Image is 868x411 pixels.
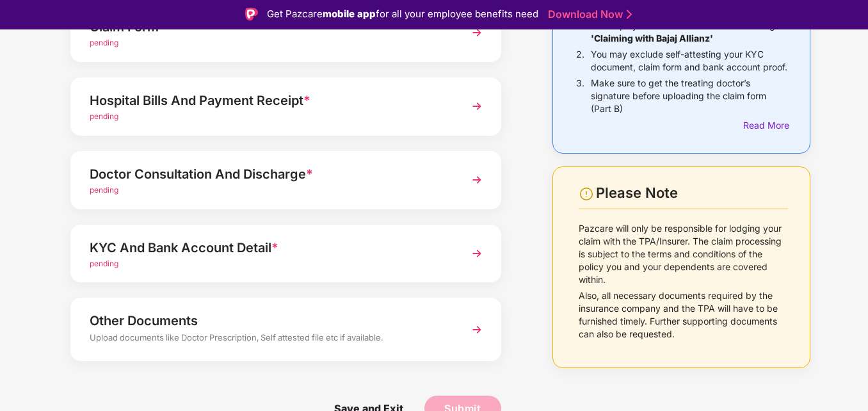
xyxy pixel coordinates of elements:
[465,168,488,191] img: svg+xml;base64,PHN2ZyBpZD0iTmV4dCIgeG1sbnM9Imh0dHA6Ly93d3cudzMub3JnLzIwMDAvc3ZnIiB3aWR0aD0iMzYiIG...
[576,77,584,115] p: 3.
[576,48,584,74] p: 2.
[465,318,488,341] img: svg+xml;base64,PHN2ZyBpZD0iTmV4dCIgeG1sbnM9Imh0dHA6Ly93d3cudzMub3JnLzIwMDAvc3ZnIiB3aWR0aD0iMzYiIG...
[465,21,488,44] img: svg+xml;base64,PHN2ZyBpZD0iTmV4dCIgeG1sbnM9Imh0dHA6Ly93d3cudzMub3JnLzIwMDAvc3ZnIiB3aWR0aD0iMzYiIG...
[465,95,488,118] img: svg+xml;base64,PHN2ZyBpZD0iTmV4dCIgeG1sbnM9Imh0dHA6Ly93d3cudzMub3JnLzIwMDAvc3ZnIiB3aWR0aD0iMzYiIG...
[267,6,538,22] div: Get Pazcare for all your employee benefits need
[579,289,789,341] p: Also, all necessary documents required by the insurance company and the TPA will have to be furni...
[90,90,449,111] div: Hospital Bills And Payment Receipt
[90,259,118,268] span: pending
[627,8,632,21] img: Stroke
[591,33,713,44] b: 'Claiming with Bajaj Allianz'
[579,186,594,202] img: svg+xml;base64,PHN2ZyBpZD0iV2FybmluZ18tXzI0eDI0IiBkYXRhLW5hbWU9Ildhcm5pbmcgLSAyNHgyNCIgeG1sbnM9Im...
[245,8,258,20] img: Logo
[90,111,118,121] span: pending
[90,38,118,47] span: pending
[579,222,789,286] p: Pazcare will only be responsible for lodging your claim with the TPA/Insurer. The claim processin...
[591,77,788,115] p: Make sure to get the treating doctor’s signature before uploading the claim form (Part B)
[90,185,118,195] span: pending
[90,238,449,258] div: KYC And Bank Account Detail
[323,8,376,20] strong: mobile app
[596,184,788,202] div: Please Note
[90,164,449,184] div: Doctor Consultation And Discharge
[90,310,449,331] div: Other Documents
[548,8,628,21] a: Download Now
[465,242,488,265] img: svg+xml;base64,PHN2ZyBpZD0iTmV4dCIgeG1sbnM9Imh0dHA6Ly93d3cudzMub3JnLzIwMDAvc3ZnIiB3aWR0aD0iMzYiIG...
[591,48,788,74] p: You may exclude self-attesting your KYC document, claim form and bank account proof.
[743,118,788,133] div: Read More
[90,331,449,348] div: Upload documents like Doctor Prescription, Self attested file etc if available.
